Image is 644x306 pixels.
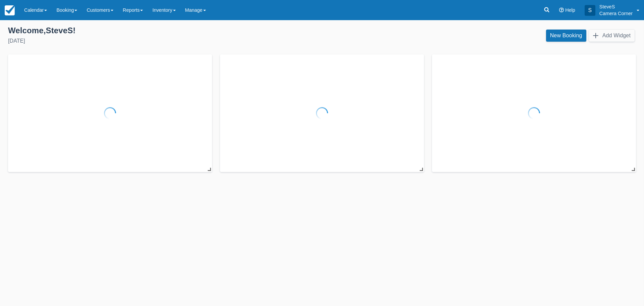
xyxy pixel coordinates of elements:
div: [DATE] [8,37,317,45]
img: checkfront-main-nav-mini-logo.png [5,5,15,15]
p: Camera Corner [599,10,633,17]
span: Help [565,7,575,13]
div: S [585,5,595,16]
div: Welcome , SteveS ! [8,26,317,36]
p: SteveS [599,3,633,10]
a: New Booking [546,30,586,42]
i: Help [559,8,564,12]
button: Add Widget [589,30,635,42]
